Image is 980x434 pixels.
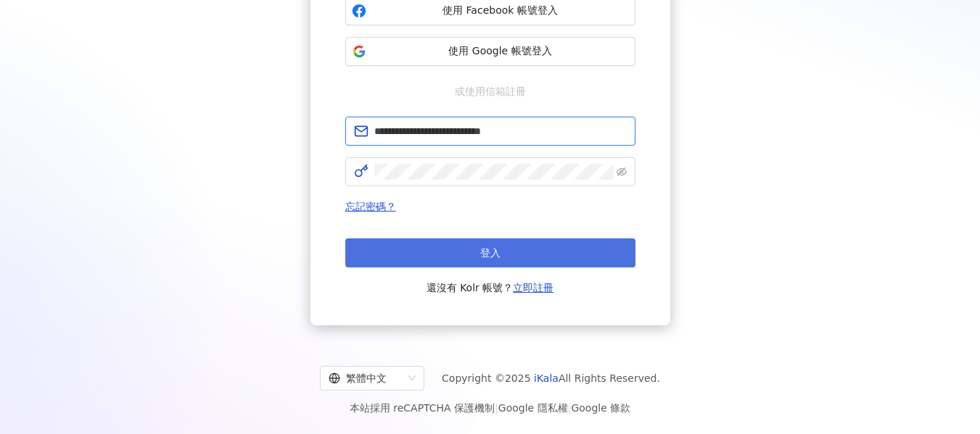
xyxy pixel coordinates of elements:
[617,167,627,177] span: eye-invisible
[442,370,660,387] span: Copyright © 2025 All Rights Reserved.
[350,399,630,417] span: 本站採用 reCAPTCHA 保護機制
[445,83,536,99] span: 或使用信箱註冊
[345,201,396,212] a: 忘記密碼？
[534,372,559,384] a: iKala
[329,367,403,390] div: 繁體中文
[568,402,572,414] span: |
[480,247,501,259] span: 登入
[513,282,553,293] a: 立即註冊
[495,402,498,414] span: |
[427,279,554,296] span: 還沒有 Kolr 帳號？
[372,44,629,59] span: 使用 Google 帳號登入
[571,402,630,414] a: Google 條款
[345,37,635,66] button: 使用 Google 帳號登入
[498,402,568,414] a: Google 隱私權
[372,4,629,18] span: 使用 Facebook 帳號登入
[345,238,635,267] button: 登入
